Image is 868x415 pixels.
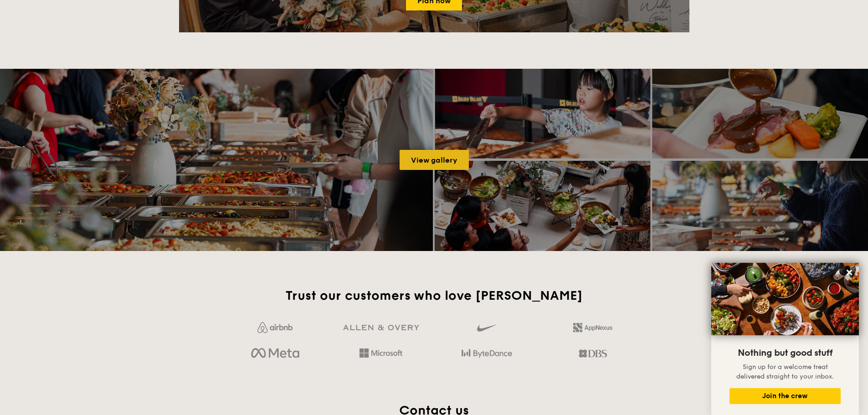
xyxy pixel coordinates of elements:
span: Sign up for a welcome treat delivered straight to your inbox. [736,363,834,380]
a: View gallery [400,150,469,170]
h2: Trust our customers who love [PERSON_NAME] [226,287,642,304]
button: Join the crew [729,388,841,404]
img: dbs.a5bdd427.png [579,346,606,361]
img: Jf4Dw0UUCKFd4aYAAAAASUVORK5CYII= [257,322,293,333]
img: GRg3jHAAAAABJRU5ErkJggg== [343,325,419,331]
img: Hd4TfVa7bNwuIo1gAAAAASUVORK5CYII= [360,348,402,358]
img: gdlseuq06himwAAAABJRU5ErkJggg== [477,320,496,336]
span: Nothing but good stuff [738,348,832,359]
img: DSC07876-Edit02-Large.jpeg [711,263,859,335]
img: meta.d311700b.png [251,346,299,361]
button: Close [842,265,857,280]
img: 2L6uqdT+6BmeAFDfWP11wfMG223fXktMZIL+i+lTG25h0NjUBKOYhdW2Kn6T+C0Q7bASH2i+1JIsIulPLIv5Ss6l0e291fRVW... [573,323,612,332]
img: bytedance.dc5c0c88.png [462,346,512,361]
